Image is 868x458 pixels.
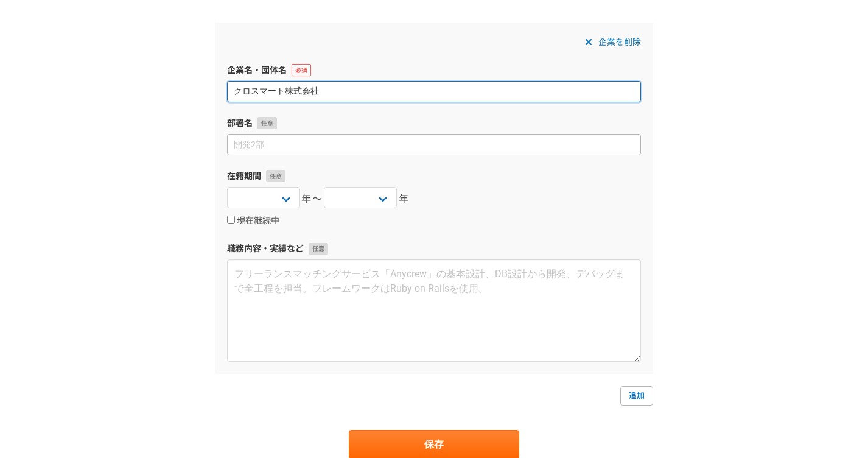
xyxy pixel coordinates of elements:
[227,242,641,255] label: 職務内容・実績など
[227,216,235,224] input: 現在継続中
[227,81,641,102] input: エニィクルー株式会社
[598,35,641,49] span: 企業を削除
[227,170,641,183] label: 在籍期間
[620,386,653,406] a: 追加
[399,192,410,206] span: 年
[301,192,323,206] span: 年〜
[227,216,279,227] label: 現在継続中
[227,117,641,130] label: 部署名
[227,64,641,77] label: 企業名・団体名
[227,134,641,155] input: 開発2部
